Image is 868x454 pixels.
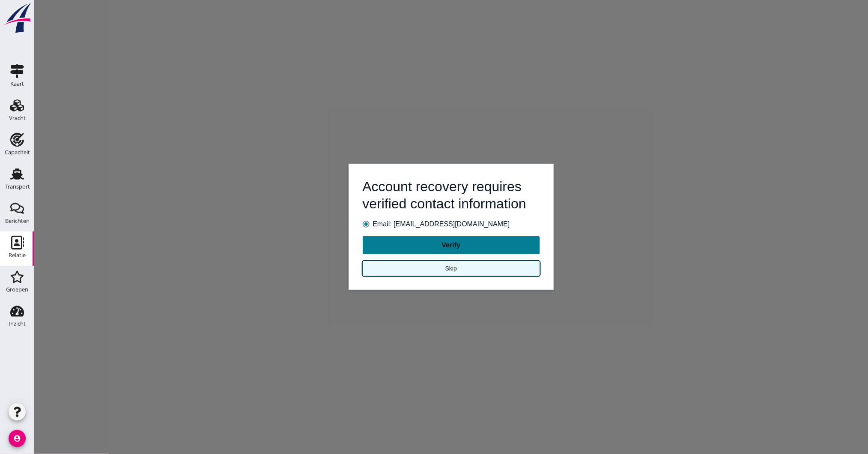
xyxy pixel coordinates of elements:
[5,218,30,224] div: Berichten
[5,184,30,189] div: Transport
[328,178,506,212] h3: Account recovery requires verified contact information
[10,81,24,87] div: Kaart
[5,150,30,155] div: Capaciteit
[6,287,28,292] div: Groepen
[2,2,33,34] img: logo-small.a267ee39.svg
[9,321,26,327] div: Inzicht
[328,261,506,276] button: Skip
[9,115,26,121] div: Vracht
[339,219,476,229] span: Email: [EMAIL_ADDRESS][DOMAIN_NAME]
[328,236,506,254] button: Verify
[9,253,26,258] div: Relatie
[9,430,26,447] i: account_circle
